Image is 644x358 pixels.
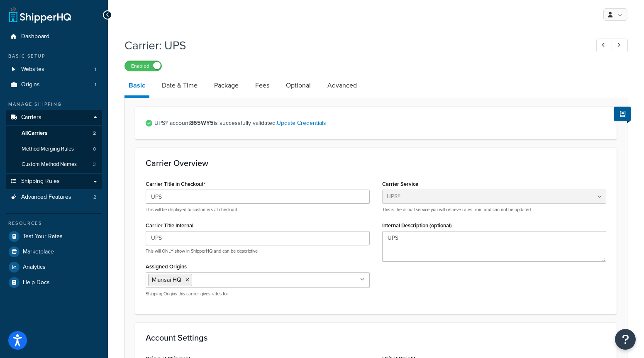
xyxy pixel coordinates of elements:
[93,130,96,137] span: 2
[615,329,636,350] button: Open Resource Center
[21,194,71,201] span: Advanced Features
[93,146,96,153] span: 0
[6,157,102,172] li: Custom Method Names
[21,81,40,88] span: Origins
[6,101,102,108] div: Manage Shipping
[612,39,628,52] a: Next Record
[6,244,102,259] a: Marketplace
[154,117,606,129] span: UPS® account is successfully validated.
[6,141,102,157] a: Method Merging Rules0
[596,39,612,52] a: Previous Record
[6,126,102,141] a: AllCarriers2
[23,233,63,240] span: Test Your Rates
[146,333,606,342] h3: Account Settings
[190,119,214,127] strong: 865WY5
[282,75,315,95] a: Optional
[95,66,96,73] span: 1
[277,119,326,127] a: Update Credentials
[23,264,46,271] span: Analytics
[22,161,77,168] span: Custom Method Names
[6,275,102,290] a: Help Docs
[382,222,452,229] label: Internal Description (optional)
[251,75,273,95] a: Fees
[6,157,102,172] a: Custom Method Names3
[6,77,102,93] li: Origins
[6,110,102,173] li: Carriers
[6,77,102,93] a: Origins1
[146,158,606,168] h3: Carrier Overview
[21,66,44,73] span: Websites
[323,75,361,95] a: Advanced
[614,107,631,121] button: Show Help Docs
[146,291,370,297] p: Shipping Origins this carrier gives rates for
[124,75,149,98] a: Basic
[158,75,202,95] a: Date & Time
[21,114,41,121] span: Carriers
[124,37,581,54] h1: Carrier: UPS
[210,75,243,95] a: Package
[23,279,50,286] span: Help Docs
[6,260,102,275] a: Analytics
[6,62,102,77] li: Websites
[23,248,54,256] span: Marketplace
[125,61,161,71] label: Enabled
[382,207,606,213] p: This is the actual service you will retrieve rates from and can not be updated
[6,220,102,227] div: Resources
[6,190,102,205] a: Advanced Features2
[146,222,193,229] label: Carrier Title Internal
[93,194,96,201] span: 2
[6,62,102,77] a: Websites1
[21,178,60,185] span: Shipping Rules
[152,275,181,284] span: Miansai HQ
[6,229,102,244] a: Test Your Rates
[146,181,205,188] label: Carrier Title in Checkout
[146,263,187,270] label: Assigned Origins
[382,181,418,187] label: Carrier Service
[6,110,102,125] a: Carriers
[22,130,47,137] span: All Carriers
[6,190,102,205] li: Advanced Features
[6,174,102,189] a: Shipping Rules
[22,146,74,153] span: Method Merging Rules
[93,161,96,168] span: 3
[146,207,370,213] p: This will be displayed to customers at checkout
[6,53,102,60] div: Basic Setup
[6,29,102,44] a: Dashboard
[21,33,49,40] span: Dashboard
[382,231,606,262] textarea: UPS
[6,141,102,157] li: Method Merging Rules
[146,248,370,254] p: This will ONLY show in ShipperHQ and can be descriptive
[95,81,96,88] span: 1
